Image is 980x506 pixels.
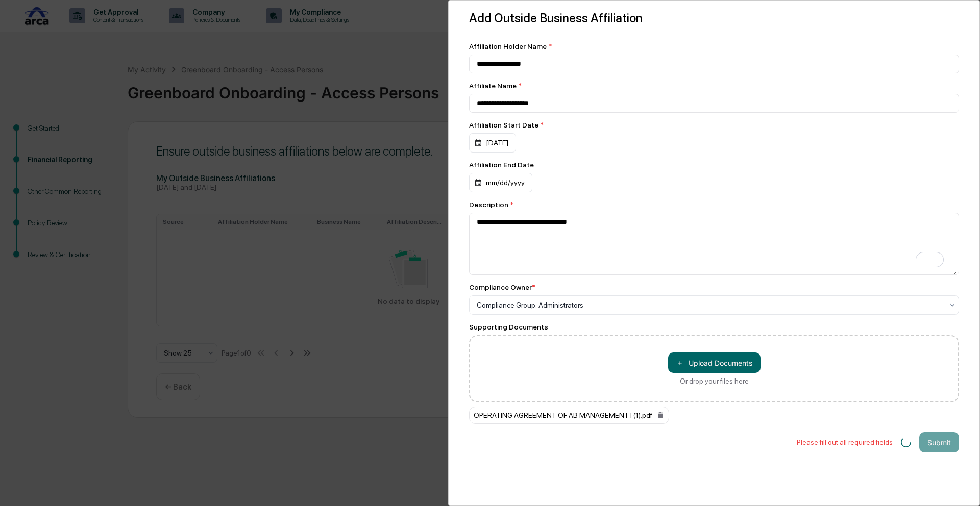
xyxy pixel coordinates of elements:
span: ＋ [676,358,683,368]
div: OPERATING AGREEMENT OF AB MANAGEMENT I (1).pdf [469,407,669,424]
div: Affiliation Holder Name [469,42,959,50]
div: Description [469,200,959,209]
div: [DATE] [469,133,516,153]
div: mm/dd/yyyy [469,173,532,192]
div: Please fill out all required fields [797,438,893,446]
div: Add Outside Business Affiliation [469,11,959,26]
textarea: To enrich screen reader interactions, please activate Accessibility in Grammarly extension settings [469,213,959,275]
button: Submit [919,432,959,452]
div: Affiliation Start Date [469,121,959,129]
div: Affiliate Name [469,82,959,90]
iframe: Open customer support [947,472,975,500]
div: Or drop your files here [680,377,749,385]
div: Compliance Owner [469,283,535,291]
button: Or drop your files here [668,352,761,373]
div: Supporting Documents [469,323,959,331]
div: Affiliation End Date [469,161,959,169]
